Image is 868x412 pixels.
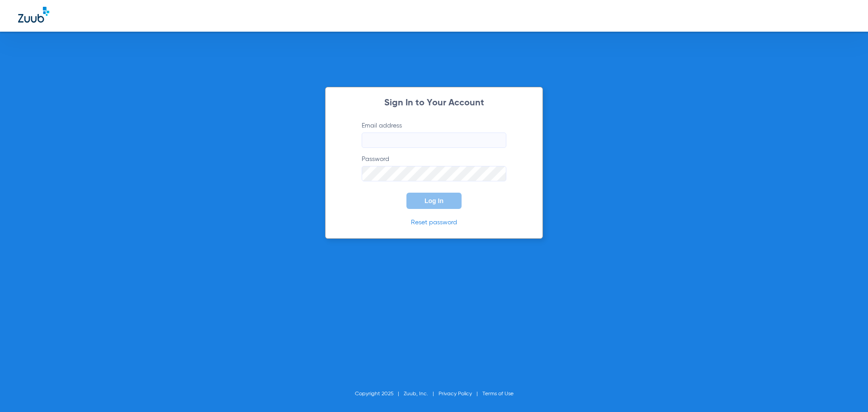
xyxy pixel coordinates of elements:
input: Email address [362,133,506,148]
label: Email address [362,121,506,148]
span: Log In [425,197,443,204]
button: Log In [406,193,462,209]
input: Password [362,166,506,181]
h2: Sign In to Your Account [348,99,520,108]
a: Terms of Use [482,391,514,397]
a: Reset password [411,219,457,226]
a: Privacy Policy [439,391,472,397]
li: Zuub, Inc. [404,389,439,398]
label: Password [362,155,506,181]
li: Copyright 2025 [355,389,404,398]
img: Zuub Logo [18,7,49,23]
